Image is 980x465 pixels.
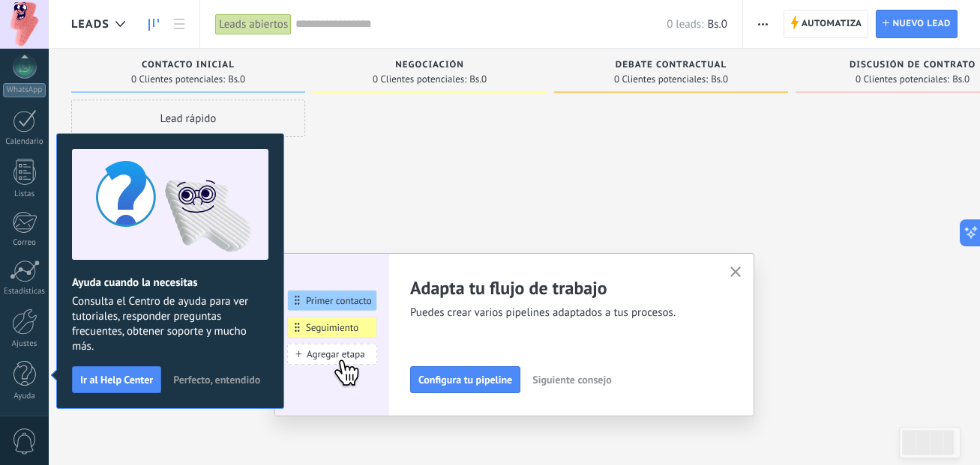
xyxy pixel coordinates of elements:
span: Ir al Help Center [80,374,153,385]
span: Bs.0 [952,75,970,84]
span: 0 Clientes potenciales: [131,75,225,84]
span: Puedes crear varios pipelines adaptados a tus procesos. [410,306,712,320]
div: Ajustes [3,339,46,349]
h2: Adapta tu flujo de trabajo [410,276,712,300]
span: Consulta el Centro de ayuda para ver tutoriales, responder preguntas frecuentes, obtener soporte ... [72,294,268,354]
div: Leads abiertos [215,13,292,35]
span: Siguiente consejo [532,374,611,385]
a: Nuevo lead [876,10,958,38]
span: Automatiza [802,10,862,37]
div: WhatsApp [3,83,46,97]
span: 0 leads: [667,17,703,31]
a: Leads [141,10,166,39]
span: Bs.0 [469,75,487,84]
a: Automatiza [784,10,869,38]
div: Listas [3,189,46,199]
span: Discusión de contrato [850,60,976,70]
h2: Ayuda cuando la necesitas [72,276,268,290]
button: Siguiente consejo [526,368,618,391]
a: Lista [166,10,192,39]
div: Estadísticas [3,287,46,297]
span: Debate contractual [616,60,727,70]
button: Perfecto, entendido [166,368,267,391]
span: Perfecto, entendido [173,374,260,385]
div: Lead rápido [71,100,305,137]
div: Debate contractual [562,60,781,73]
div: Contacto inicial [79,60,298,73]
div: Negociación [320,60,539,73]
div: Ayuda [3,392,46,401]
div: Correo [3,238,46,248]
span: 0 Clientes potenciales: [856,75,949,84]
span: 0 Clientes potenciales: [614,75,708,84]
span: Configura tu pipeline [418,374,512,385]
span: Negociación [395,60,464,70]
span: Bs.0 [707,17,727,31]
span: Leads [71,17,109,31]
button: Más [752,10,774,38]
span: Bs.0 [711,75,728,84]
button: Configura tu pipeline [410,366,520,393]
span: Nuevo lead [892,10,951,37]
span: Bs.0 [228,75,245,84]
span: 0 Clientes potenciales: [373,75,466,84]
div: Calendario [3,137,46,147]
span: Contacto inicial [142,60,235,70]
button: Ir al Help Center [72,366,161,393]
